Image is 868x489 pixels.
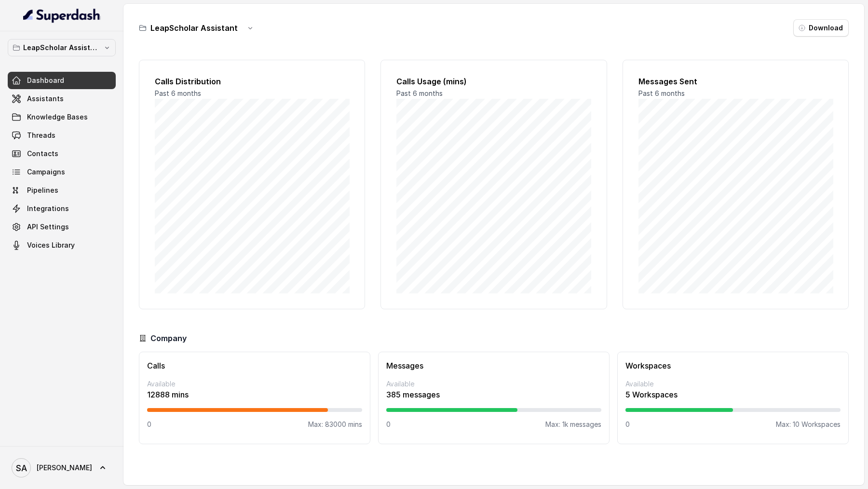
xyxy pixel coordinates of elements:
[625,360,841,371] h3: Workspaces
[147,379,362,389] p: Available
[776,420,841,429] p: Max: 10 Workspaces
[8,72,116,89] a: Dashboard
[545,420,601,429] p: Max: 1k messages
[396,89,443,97] span: Past 6 months
[27,112,88,122] span: Knowledge Bases
[8,200,116,217] a: Integrations
[386,379,601,389] p: Available
[8,182,116,199] a: Pipelines
[147,420,151,429] p: 0
[27,167,65,177] span: Campaigns
[27,131,55,140] span: Threads
[8,237,116,254] a: Voices Library
[27,222,69,232] span: API Settings
[37,463,92,473] span: [PERSON_NAME]
[793,19,849,37] button: Download
[625,420,630,429] p: 0
[155,89,201,97] span: Past 6 months
[27,94,64,104] span: Assistants
[8,39,116,56] button: LeapScholar Assistant
[23,8,101,23] img: light.svg
[308,420,362,429] p: Max: 83000 mins
[8,127,116,144] a: Threads
[27,149,58,159] span: Contacts
[386,420,391,429] p: 0
[150,22,238,34] h3: LeapScholar Assistant
[147,360,362,371] h3: Calls
[386,360,601,371] h3: Messages
[16,463,27,473] text: SA
[386,389,601,400] p: 385 messages
[27,240,75,250] span: Voices Library
[396,76,591,87] h2: Calls Usage (mins)
[23,42,100,53] p: LeapScholar Assistant
[147,389,362,400] p: 12888 mins
[150,332,187,344] h3: Company
[8,90,116,107] a: Assistants
[8,454,116,481] a: [PERSON_NAME]
[638,89,685,97] span: Past 6 months
[27,185,58,195] span: Pipelines
[155,76,349,87] h2: Calls Distribution
[8,108,116,126] a: Knowledge Bases
[625,379,841,389] p: Available
[638,76,833,87] h2: Messages Sent
[8,163,116,181] a: Campaigns
[8,145,116,162] a: Contacts
[8,218,116,236] a: API Settings
[625,389,841,400] p: 5 Workspaces
[27,76,64,85] span: Dashboard
[27,204,69,213] span: Integrations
